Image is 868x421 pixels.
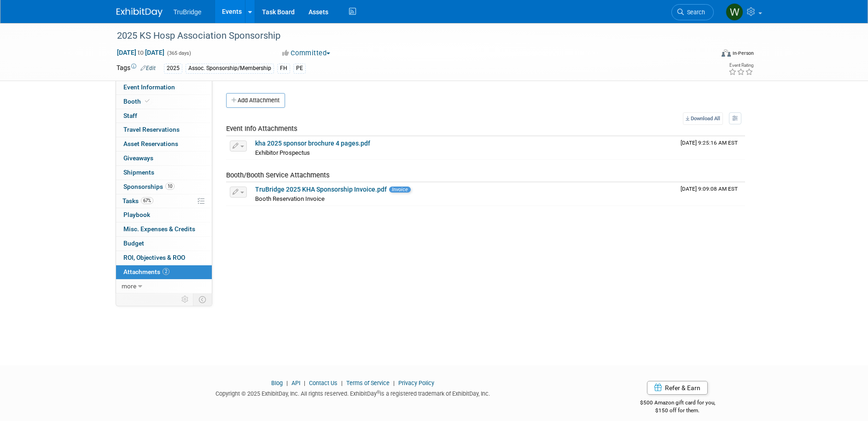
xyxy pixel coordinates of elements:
[177,293,193,305] td: Personalize Event Tab Strip
[659,48,754,62] div: Event Format
[681,186,738,192] span: Upload Timestamp
[302,380,308,386] span: |
[277,64,290,73] div: FH
[677,136,745,159] td: Upload Timestamp
[116,152,212,165] a: Giveaways
[145,99,150,104] i: Booth reservation complete
[116,137,212,151] a: Asset Reservations
[123,183,175,190] span: Sponsorships
[377,390,380,395] sup: ®
[389,187,411,193] span: Invoice
[116,123,212,137] a: Travel Reservations
[174,8,202,16] span: TruBridge
[293,64,306,73] div: PE
[116,280,212,293] a: more
[116,237,212,251] a: Budget
[123,112,137,119] span: Staff
[117,8,163,17] img: ExhibitDay
[123,240,144,247] span: Budget
[291,380,300,386] a: API
[255,140,370,147] a: kha 2025 sponsor brochure 4 pages.pdf
[136,49,145,56] span: to
[122,282,136,290] span: more
[226,171,330,179] span: Booth/Booth Service Attachments
[123,98,151,105] span: Booth
[339,380,345,386] span: |
[193,293,212,305] td: Toggle Event Tabs
[603,393,752,414] div: $500 Amazon gift card for you,
[116,180,212,194] a: Sponsorships10
[165,183,175,190] span: 10
[116,194,212,208] a: Tasks67%
[677,182,745,205] td: Upload Timestamp
[346,380,390,386] a: Terms of Service
[123,211,150,218] span: Playbook
[681,140,738,146] span: Upload Timestamp
[123,225,195,233] span: Misc. Expenses & Credits
[123,169,154,176] span: Shipments
[255,195,325,202] span: Booth Reservation Invoice
[726,3,743,21] img: Whitni Murase
[309,380,338,386] a: Contact Us
[116,95,212,109] a: Booth
[684,9,705,16] span: Search
[683,112,723,125] a: Download All
[255,149,310,156] span: Exhibitor Prospectus
[722,49,731,57] img: Format-Inperson.png
[603,407,752,415] div: $150 off for them.
[117,387,590,398] div: Copyright © 2025 ExhibitDay, Inc. All rights reserved. ExhibitDay is a registered trademark of Ex...
[117,48,165,57] span: [DATE] [DATE]
[226,93,285,108] button: Add Attachment
[271,380,283,386] a: Blog
[122,197,153,205] span: Tasks
[671,4,714,20] a: Search
[398,380,434,386] a: Privacy Policy
[647,381,708,395] a: Refer & Earn
[123,254,185,261] span: ROI, Objectives & ROO
[255,186,387,193] a: TruBridge 2025 KHA Sponsorship Invoice.pdf
[116,109,212,123] a: Staff
[164,64,182,73] div: 2025
[732,50,754,57] div: In-Person
[140,65,156,71] a: Edit
[116,222,212,236] a: Misc. Expenses & Credits
[163,268,169,275] span: 2
[141,197,153,204] span: 67%
[186,64,274,73] div: Assoc. Sponsorship/Membership
[116,251,212,265] a: ROI, Objectives & ROO
[284,380,290,386] span: |
[279,48,334,58] button: Committed
[123,268,169,275] span: Attachments
[226,124,297,133] span: Event Info Attachments
[116,265,212,279] a: Attachments2
[391,380,397,386] span: |
[123,126,180,133] span: Travel Reservations
[166,50,191,56] span: (365 days)
[123,154,153,162] span: Giveaways
[116,208,212,222] a: Playbook
[116,81,212,94] a: Event Information
[114,28,700,44] div: 2025 KS Hosp Association Sponsorship
[123,83,175,91] span: Event Information
[123,140,178,147] span: Asset Reservations
[117,63,156,74] td: Tags
[116,166,212,180] a: Shipments
[728,63,753,68] div: Event Rating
